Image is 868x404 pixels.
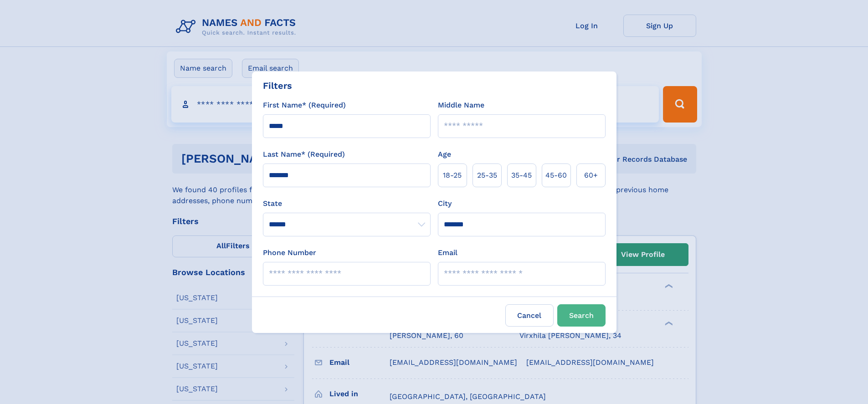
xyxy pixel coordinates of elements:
span: 18‑25 [443,170,462,181]
div: Filters [263,79,292,92]
label: Last Name* (Required) [263,149,345,160]
span: 45‑60 [545,170,567,181]
label: First Name* (Required) [263,100,346,111]
label: Phone Number [263,247,316,258]
label: Email [438,247,457,258]
span: 25‑35 [477,170,497,181]
span: 35‑45 [511,170,532,181]
label: City [438,198,452,209]
label: Cancel [505,304,554,327]
button: Search [557,304,606,327]
label: State [263,198,431,209]
label: Middle Name [438,100,484,111]
span: 60+ [584,170,598,181]
label: Age [438,149,451,160]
